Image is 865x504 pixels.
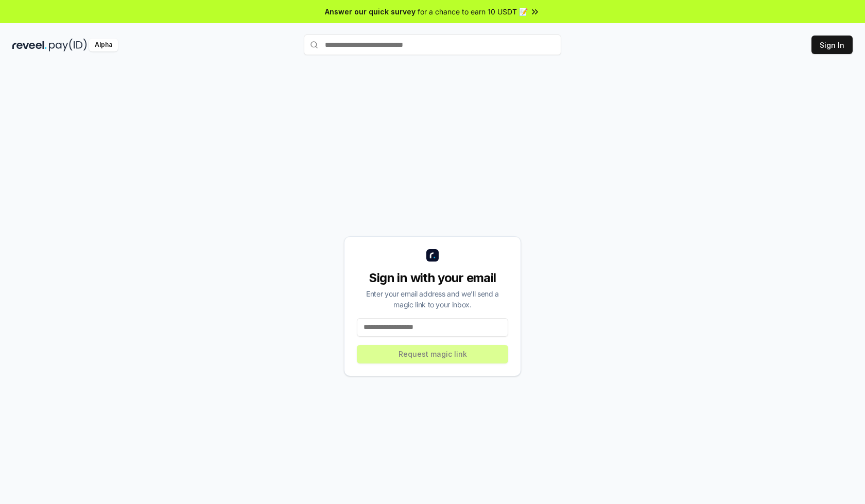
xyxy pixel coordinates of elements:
[811,36,853,54] button: Sign In
[357,270,508,286] div: Sign in with your email
[325,6,416,17] span: Answer our quick survey
[357,288,508,310] div: Enter your email address and we’ll send a magic link to your inbox.
[418,6,528,17] span: for a chance to earn 10 USDT 📝
[426,249,439,262] img: logo_small
[89,39,118,51] div: Alpha
[12,39,47,51] img: reveel_dark
[49,39,87,51] img: pay_id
